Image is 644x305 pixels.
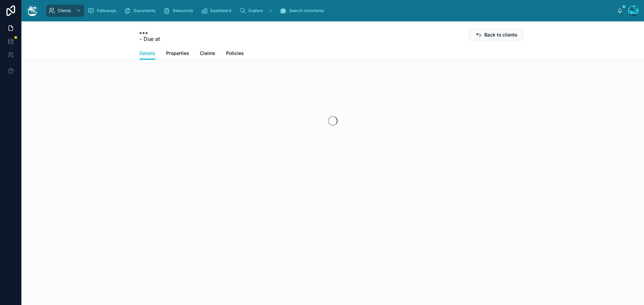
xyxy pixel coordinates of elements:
span: Documents [133,8,155,13]
span: Clients [58,8,71,13]
span: Properties [166,50,189,57]
div: scrollable content [43,3,617,18]
span: Back to clients [484,31,518,38]
span: Followups [97,8,116,13]
a: Claims [200,47,215,61]
a: Details [140,47,155,60]
a: Clients [46,5,84,17]
button: Back to clients [469,29,523,41]
span: - Due at [140,35,160,43]
span: Explore [249,8,263,13]
span: Policies [226,50,244,57]
span: Dashboard [210,8,231,13]
span: Resources [173,8,193,13]
a: Documents [122,5,160,17]
span: Search comments [289,8,324,13]
a: Explore [237,5,276,17]
a: Resources [161,5,198,17]
a: Policies [226,47,244,61]
a: Properties [166,47,189,61]
span: Details [140,50,155,57]
img: App logo [27,5,38,16]
a: Search comments [278,5,329,17]
a: Followups [86,5,121,17]
a: Dashboard [199,5,236,17]
span: Claims [200,50,215,57]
